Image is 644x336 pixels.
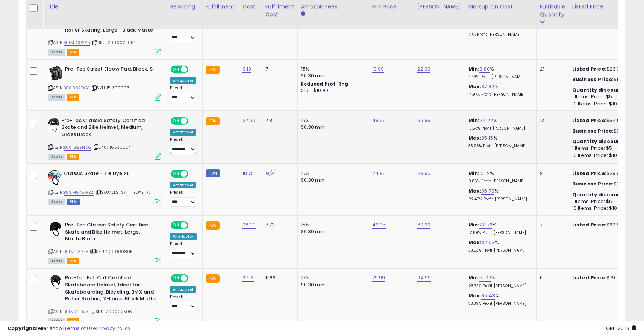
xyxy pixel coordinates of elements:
[64,170,155,179] b: Classic Skate - Tie Dye XL
[540,117,563,124] div: 17
[468,32,531,37] p: N/A Profit [PERSON_NAME]
[540,66,563,72] div: 21
[301,177,363,184] div: $0.30 min
[468,230,531,235] p: 12.89% Profit [PERSON_NAME]
[48,258,65,264] span: All listings currently available for purchase on Amazon
[48,49,65,56] span: All listings currently available for purchase on Amazon
[48,170,161,204] div: ASIN:
[417,117,431,124] a: 69.95
[572,76,614,83] b: Business Price:
[170,86,197,102] div: Preset:
[48,274,63,289] img: 31DPYhoUtwL._SL40_.jpg
[301,66,363,72] div: 15%
[572,152,635,159] div: 10 Items, Price: $10
[572,93,635,100] div: 1 Items, Price: $5
[468,92,531,97] p: 14.97% Profit [PERSON_NAME]
[46,3,164,11] div: Title
[170,233,197,240] div: Win BuyBox
[301,117,363,124] div: 15%
[170,286,196,293] div: Amazon AI
[468,292,482,299] b: Max:
[468,274,480,281] b: Min:
[468,143,531,149] p: 33.96% Profit [PERSON_NAME]
[301,3,366,11] div: Amazon Fees
[540,3,566,18] div: Fulfillable Quantity
[170,26,197,42] div: Preset:
[242,3,259,11] div: Cost
[67,94,79,101] span: FBA
[468,83,482,90] b: Max:
[572,66,635,72] div: $23.99
[468,292,531,306] div: %
[187,171,199,177] span: OFF
[301,274,363,281] div: 15%
[242,117,256,124] a: 27.90
[572,221,606,228] b: Listed Price:
[301,221,363,228] div: 15%
[372,274,385,282] a: 79.99
[95,189,150,195] span: | SKU: CLS-SKT-TIEDYE-XL
[48,117,161,159] div: ASIN:
[170,295,197,312] div: Preset:
[64,325,96,332] a: Terms of Use
[265,3,294,18] div: Fulfillment Cost
[572,128,635,134] div: $62.98
[468,134,482,142] b: Max:
[242,65,252,73] a: 9.10
[572,3,637,11] div: Listed Price
[540,170,563,177] div: 9
[187,275,199,282] span: OFF
[481,134,493,142] a: 85.15
[206,221,220,230] small: FBA
[572,138,626,145] b: Quantity discounts
[572,127,614,134] b: Business Price:
[48,66,63,81] img: 41JRpNZR3CL._SL40_.jpg
[64,249,89,255] a: B01N1FZGO8
[572,180,614,187] b: Business Price:
[170,182,196,188] div: Amazon AI
[479,117,493,124] a: 24.22
[572,170,635,177] div: $29.95
[468,179,531,184] p: 9.86% Profit [PERSON_NAME]
[171,275,181,282] span: ON
[468,221,531,235] div: %
[8,325,35,332] strong: Copyright
[48,221,63,237] img: 41XF2vY4ffL._SL40_.jpg
[206,169,220,177] small: FBM
[572,138,635,145] div: :
[572,76,635,83] div: $19.95
[265,117,292,124] div: 7.8
[97,325,130,332] a: Privacy Policy
[417,274,431,282] a: 94.99
[91,85,130,91] span: | SKU: 151300003
[468,126,531,131] p: 13.53% Profit [PERSON_NAME]
[48,199,65,205] span: All listings currently available for purchase on Amazon
[468,3,533,11] div: Markup on Cost
[572,274,606,281] b: Listed Price:
[301,87,363,94] div: $10 - $10.90
[64,85,89,91] a: B0000ATAA1
[468,83,531,97] div: %
[468,170,480,177] b: Min:
[170,137,197,154] div: Preset:
[572,198,635,205] div: 1 Items, Price: $5
[468,274,531,288] div: %
[572,117,635,124] div: $54.95
[301,81,350,87] b: Reduced Prof. Rng.
[48,170,62,185] img: 41Tf4QzVlzL._SL40_.jpg
[65,274,156,304] b: Pro-Tec Full Cut Certified Skateboard Helmet, Ideal for Skateboarding, Bicycling, BMX and Roller ...
[417,170,431,177] a: 29.95
[265,66,292,72] div: 7
[572,86,626,93] b: Quantity discounts
[572,221,635,228] div: $62.86
[170,129,196,136] div: Amazon AI
[468,117,480,124] b: Min:
[65,66,156,75] b: Pro-Tec Street Elbow Pad, Black, S
[479,170,490,177] a: 13.12
[301,282,363,288] div: $0.30 min
[67,199,80,205] span: FBM
[301,228,363,235] div: $0.30 min
[171,222,181,229] span: ON
[479,221,492,229] a: 22.76
[572,205,635,212] div: 10 Items, Price: $10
